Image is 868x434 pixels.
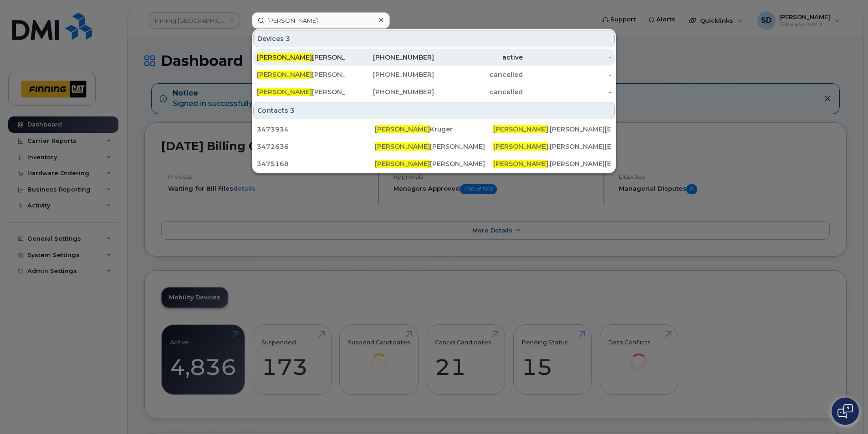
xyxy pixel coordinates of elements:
span: [PERSON_NAME] [375,125,430,133]
span: [PERSON_NAME] [375,160,430,168]
div: 3473934 [257,125,375,134]
div: - [523,53,612,62]
span: 3 [286,34,290,43]
div: Devices [253,30,615,47]
a: 3475168[PERSON_NAME][PERSON_NAME][PERSON_NAME].[PERSON_NAME][EMAIL_ADDRESS][DOMAIN_NAME] [253,156,615,172]
div: 3475168 [257,159,375,168]
span: [PERSON_NAME] [257,53,312,61]
a: 3473934[PERSON_NAME]Kruger[PERSON_NAME].[PERSON_NAME][EMAIL_ADDRESS][DOMAIN_NAME] [253,121,615,137]
div: active [434,53,523,62]
span: [PERSON_NAME] [257,88,312,96]
div: [PERSON_NAME] [375,159,493,168]
div: Contacts [253,102,615,119]
div: .[PERSON_NAME][EMAIL_ADDRESS][DOMAIN_NAME] [493,159,611,168]
span: [PERSON_NAME] [493,142,548,151]
div: - [523,70,612,79]
span: [PERSON_NAME] [493,125,548,133]
div: 3472636 [257,142,375,151]
div: .[PERSON_NAME][EMAIL_ADDRESS][DOMAIN_NAME] [493,142,611,151]
div: [PERSON_NAME] [257,70,346,79]
div: Kruger [375,125,493,134]
span: [PERSON_NAME] [375,142,430,151]
div: [PERSON_NAME] [257,53,346,62]
div: cancelled [434,70,523,79]
span: [PERSON_NAME] [257,71,312,79]
div: [PERSON_NAME] [375,142,493,151]
div: [PHONE_NUMBER] [346,70,434,79]
div: cancelled [434,87,523,96]
div: [PHONE_NUMBER] [346,87,434,96]
div: [PHONE_NUMBER] [346,53,434,62]
img: Open chat [837,404,853,419]
div: [PERSON_NAME] [257,87,346,96]
div: - [523,87,612,96]
span: [PERSON_NAME] [493,160,548,168]
a: [PERSON_NAME][PERSON_NAME][PHONE_NUMBER]cancelled- [253,66,615,83]
div: .[PERSON_NAME][EMAIL_ADDRESS][DOMAIN_NAME] [493,125,611,134]
a: [PERSON_NAME][PERSON_NAME][PHONE_NUMBER]cancelled- [253,84,615,100]
span: 3 [290,106,295,115]
a: [PERSON_NAME][PERSON_NAME][PHONE_NUMBER]active- [253,49,615,66]
a: 3472636[PERSON_NAME][PERSON_NAME][PERSON_NAME].[PERSON_NAME][EMAIL_ADDRESS][DOMAIN_NAME] [253,138,615,155]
